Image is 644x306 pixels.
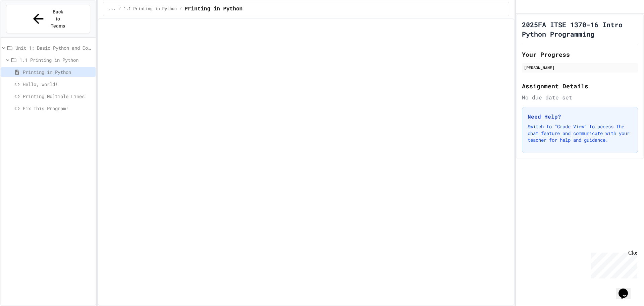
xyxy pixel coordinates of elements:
span: 1.1 Printing in Python [124,6,177,12]
h3: Need Help? [528,113,632,121]
span: Hello, world! [23,81,93,88]
span: 1.1 Printing in Python [19,56,93,63]
span: / [118,6,121,12]
span: / [179,6,182,12]
div: Chat with us now!Close [3,3,46,43]
h2: Your Progress [522,50,638,59]
h2: Assignment Details [522,81,638,91]
span: ... [109,6,116,12]
span: Printing Multiple Lines [23,93,93,100]
p: Switch to "Grade View" to access the chat feature and communicate with your teacher for help and ... [528,123,632,143]
span: Printing in Python [184,5,243,13]
h1: 2025FA ITSE 1370-16 Intro Python Programming [522,20,638,39]
div: [PERSON_NAME] [524,64,636,71]
button: Back to Teams [6,5,90,33]
span: Unit 1: Basic Python and Console Interaction [15,44,93,51]
span: Printing in Python [23,69,93,76]
div: No due date set [522,93,638,101]
span: Fix This Program! [23,105,93,112]
iframe: chat widget [588,250,637,278]
span: Back to Teams [50,8,66,30]
iframe: chat widget [616,279,637,299]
